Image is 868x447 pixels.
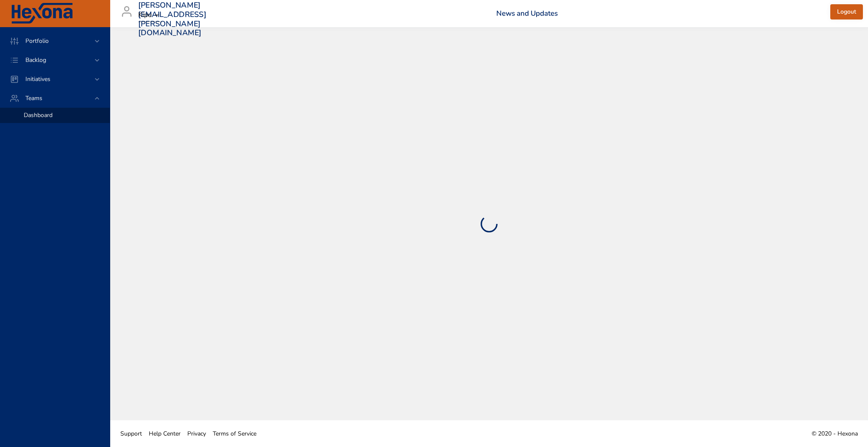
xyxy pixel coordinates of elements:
span: Privacy [187,430,206,438]
h3: [PERSON_NAME][EMAIL_ADDRESS][PERSON_NAME][DOMAIN_NAME] [138,1,206,37]
span: Help Center [149,430,181,438]
a: Privacy [184,424,209,443]
img: Hexona [10,3,74,24]
span: Support [120,430,142,438]
span: Dashboard [24,111,53,119]
a: Help Center [145,424,184,443]
span: Initiatives [19,75,57,83]
a: Support [117,424,145,443]
span: Terms of Service [213,430,256,438]
span: Logout [837,7,856,17]
div: Kipu [138,8,162,22]
a: Terms of Service [209,424,260,443]
span: Teams [19,94,49,102]
span: © 2020 - Hexona [812,430,858,438]
button: Logout [830,4,863,20]
span: Portfolio [19,37,56,45]
span: Backlog [19,56,53,64]
a: News and Updates [496,8,558,18]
